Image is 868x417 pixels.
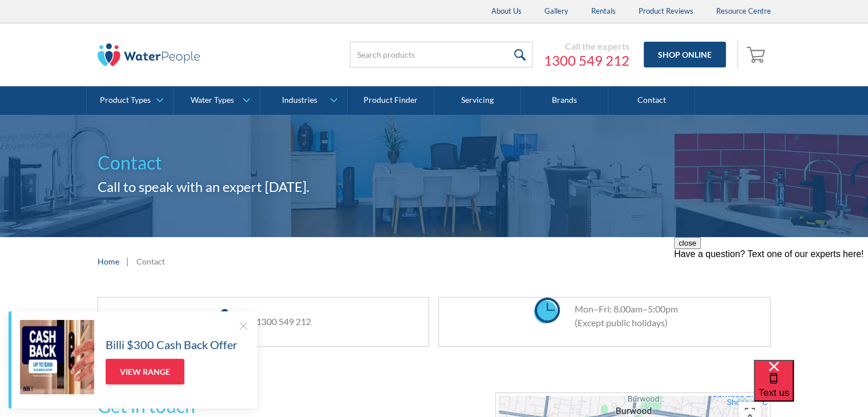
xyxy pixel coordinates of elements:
div: Product Types [100,95,151,105]
h5: Billi $300 Cash Back Offer [106,336,237,353]
img: shopping cart [746,45,768,63]
a: Brands [521,86,608,115]
a: Shop Online [644,42,726,67]
a: 1300 549 212 [544,52,629,69]
iframe: podium webchat widget prompt [674,237,868,374]
a: Product Types [87,86,173,115]
div: Call the experts [544,41,629,52]
div: Water Types [191,95,234,105]
div: Contact [136,255,165,267]
div: Industries [281,95,317,105]
img: phone icon [219,309,241,335]
a: 1300 549 212 [256,316,310,327]
a: Home [98,255,119,267]
div: | [125,254,131,268]
img: clock icon [534,298,560,323]
a: Open empty cart [744,41,771,69]
h1: Contact [98,149,771,177]
img: Billi $300 Cash Back Offer [20,320,94,394]
a: Product Finder [348,86,434,115]
a: Contact [608,86,695,115]
h2: Call to speak with an expert [DATE]. [98,177,771,197]
a: View Range [106,359,184,384]
input: Search products [350,42,532,67]
a: Industries [260,86,346,115]
a: Servicing [434,86,521,115]
div: Mon–Fri: 8.00am–5:00pm (Except public holidays) [563,302,677,330]
iframe: podium webchat widget bubble [754,360,868,417]
a: Water Types [173,86,260,115]
img: The Water People [98,43,200,66]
